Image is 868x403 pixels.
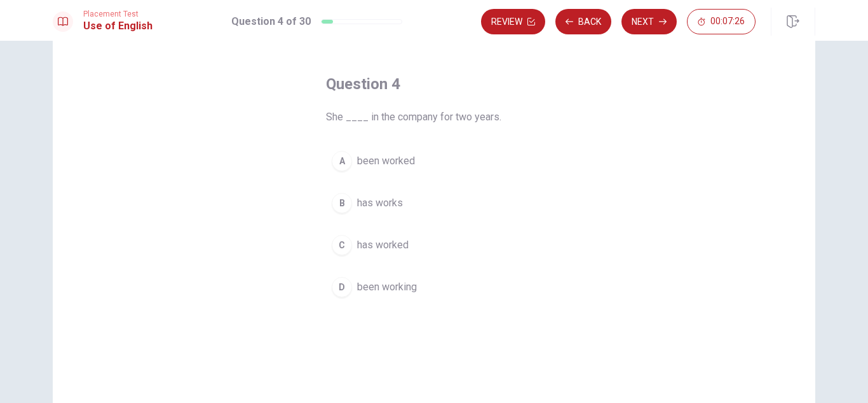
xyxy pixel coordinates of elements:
span: has works [357,195,403,211]
span: been worked [357,153,415,169]
span: She ____ in the company for two years. [326,110,542,125]
button: Dbeen working [326,271,542,303]
div: C [332,235,352,255]
button: Bhas works [326,187,542,219]
button: Chas worked [326,229,542,261]
span: has worked [357,237,409,253]
span: 00:07:26 [710,17,745,27]
span: Placement Test [83,10,153,18]
div: A [332,151,352,171]
div: D [332,277,352,297]
h1: Use of English [83,18,153,34]
button: Abeen worked [326,145,542,177]
button: 00:07:26 [687,9,756,34]
span: been working [357,279,417,295]
button: Back [555,9,611,34]
button: Next [621,9,677,34]
h1: Question 4 of 30 [231,14,311,29]
div: B [332,193,352,213]
h4: Question 4 [326,74,542,94]
button: Review [481,9,545,34]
